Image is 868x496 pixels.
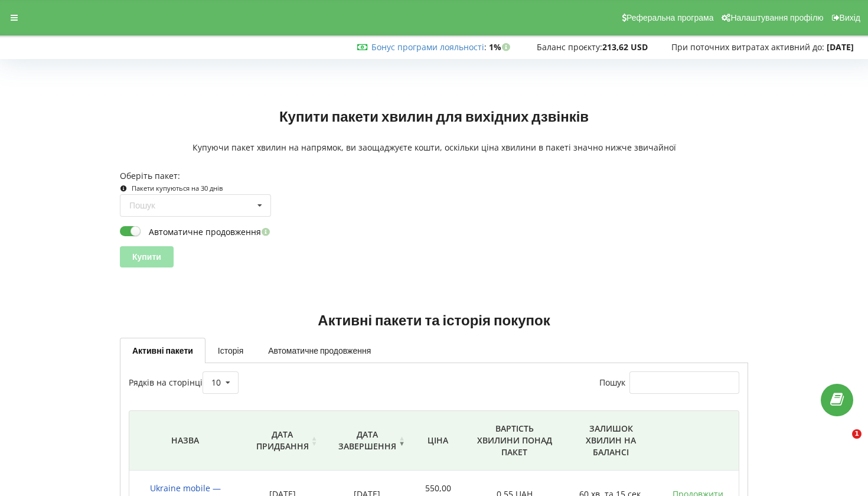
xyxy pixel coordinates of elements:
[120,338,205,363] a: Активні пакети
[537,41,602,53] span: Баланс проєкту:
[411,411,465,471] th: Ціна
[323,411,411,471] th: Дата завершення: activate to sort column ascending
[120,311,748,329] h2: Активні пакети та історія покупок
[279,107,589,126] h2: Купити пакети хвилин для вихідних дзвінків
[129,411,242,471] th: Назва
[211,378,221,387] div: 10
[205,338,256,363] a: Історія
[242,411,324,471] th: Дата придбання: activate to sort column ascending
[120,170,748,267] form: Оберіть пакет:
[730,13,823,22] span: Налаштування профілю
[671,41,824,53] span: При поточних витратах активний до:
[256,338,383,363] a: Автоматичне продовження
[852,429,862,439] span: 1
[129,377,239,388] label: Рядків на сторінці
[489,41,513,53] strong: 1%
[129,201,155,210] div: Пошук
[602,41,648,53] strong: 213,62 USD
[626,13,714,22] span: Реферальна програма
[371,41,487,53] span: :
[120,225,273,237] label: Автоматичне продовження
[828,429,856,458] iframe: Intercom live chat
[827,41,854,53] strong: [DATE]
[120,142,748,154] p: Купуючи пакет хвилин на напрямок, ви заощаджуєте кошти, оскільки ціна хвилини в пакеті значно ниж...
[564,411,658,471] th: Залишок хвилин на балансі
[629,371,739,394] input: Пошук
[465,411,564,471] th: Вартість хвилини понад пакет
[261,227,271,236] i: Увімкніть цю опцію, щоб автоматично продовжувати дію пакету в день її завершення. Кошти на продов...
[371,41,484,53] a: Бонус програми лояльності
[599,377,739,388] label: Пошук
[840,13,860,22] span: Вихід
[132,184,223,192] small: Пакети купуються на 30 днів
